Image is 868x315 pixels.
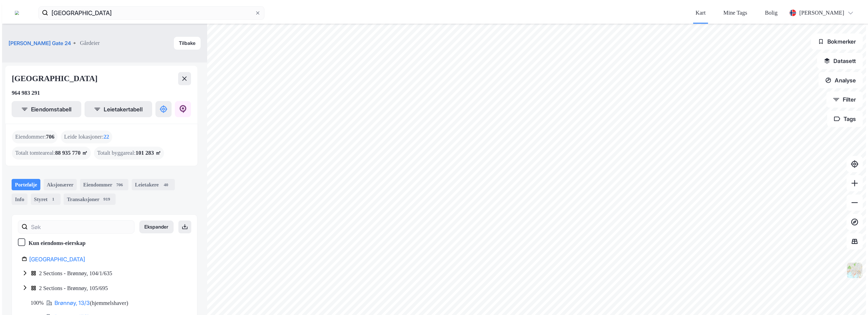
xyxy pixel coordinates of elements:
div: Leide lokasjoner : [61,131,112,143]
div: [PERSON_NAME] [799,8,844,18]
div: Totalt tomteareal : [12,147,91,160]
div: Eiendommer [80,179,128,190]
button: Datasett [817,53,863,69]
span: 88 935 770 ㎡ [55,148,87,158]
div: 40 [160,181,172,189]
a: [GEOGRAPHIC_DATA] [29,256,85,263]
button: Tags [827,111,863,127]
div: Eiendommer : [12,131,58,143]
a: Brønnøy, 13/3 [55,299,90,306]
div: Gårdeier [80,38,100,48]
span: 22 [103,132,109,142]
div: Info [12,194,28,205]
input: Søk på adresse, matrikkel, gårdeiere, leietakere eller personer [48,5,254,21]
button: Ekspander [139,220,174,233]
div: Transaksjoner [64,194,116,205]
div: Portefølje [12,179,40,190]
input: Søk [28,219,134,235]
div: Totalt byggareal : [94,147,164,160]
div: Kun eiendoms-eierskap [29,238,86,248]
div: Aksjonærer [44,179,77,190]
button: Eiendomstabell [12,101,81,117]
div: 706 [114,181,125,189]
div: 2 Sections - Brønnøy, 105/695 [39,283,108,293]
button: Leietakertabell [85,101,152,117]
button: Bokmerker [811,34,863,50]
button: Filter [826,91,863,108]
div: 964 983 291 [12,88,40,98]
iframe: Chat Widget [843,291,868,315]
div: 2 Sections - Brønnøy, 104/1/635 [39,269,112,278]
div: ( hjemmelshaver ) [55,298,128,308]
div: Styret [31,194,61,205]
button: Tilbake [174,37,201,50]
div: Bolig [765,8,778,18]
div: Kart [696,8,706,18]
img: Z [846,262,863,279]
img: logo.a4113a55bc3d86da70a041830d287a7e.svg [15,11,19,15]
span: 706 [46,132,55,142]
div: Kontrollprogram for chat [843,291,868,315]
div: 100% [31,298,44,308]
div: Leietakere [132,179,175,190]
div: [GEOGRAPHIC_DATA] [12,72,99,85]
div: 1 [49,195,57,203]
button: Analyse [819,72,863,88]
div: 919 [101,195,113,203]
button: [PERSON_NAME] Gate 24 [9,39,73,47]
div: Mine Tags [723,8,747,18]
span: 101 283 ㎡ [135,148,161,158]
